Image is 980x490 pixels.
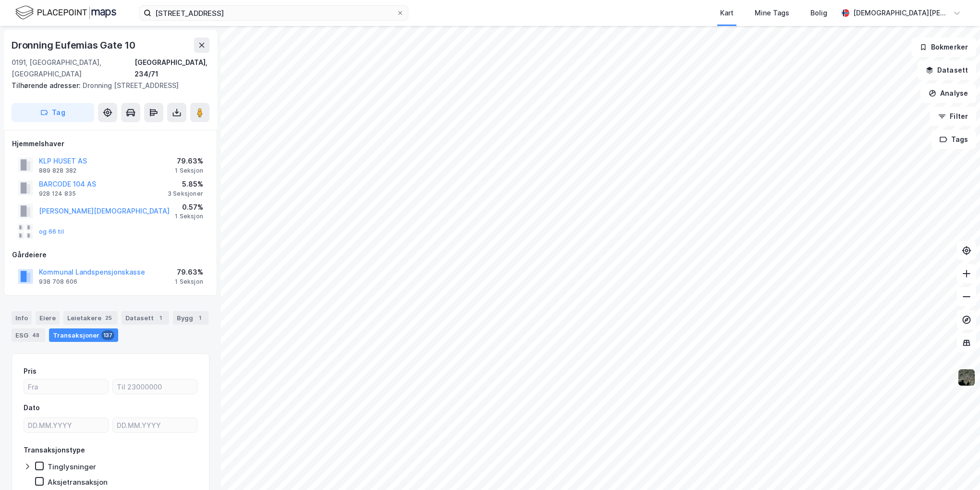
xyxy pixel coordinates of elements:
[30,330,41,340] div: 48
[151,6,396,20] input: Søk på adresse, matrikkel, gårdeiere, leietakere eller personer
[918,61,976,80] button: Datasett
[175,278,203,286] div: 1 Seksjon
[720,7,734,19] div: Kart
[173,311,208,325] div: Bygg
[930,107,976,126] button: Filter
[39,278,77,286] div: 938 708 606
[15,4,116,21] img: logo.f888ab2527a4732fd821a326f86c7f29.svg
[101,330,114,340] div: 137
[931,130,976,149] button: Tags
[12,311,32,325] div: Info
[12,81,83,89] span: Tilhørende adresser:
[175,155,203,167] div: 79.63%
[175,213,203,220] div: 1 Seksjon
[122,311,169,325] div: Datasett
[957,368,976,387] img: 9k=
[36,311,60,325] div: Eiere
[156,313,165,323] div: 1
[48,477,108,487] div: Aksjetransaksjon
[39,167,76,175] div: 889 828 382
[63,311,118,325] div: Leietakere
[12,57,135,80] div: 0191, [GEOGRAPHIC_DATA], [GEOGRAPHIC_DATA]
[12,328,45,342] div: ESG
[12,249,209,261] div: Gårdeiere
[24,402,40,414] div: Dato
[853,7,949,19] div: [DEMOGRAPHIC_DATA][PERSON_NAME]
[39,190,76,198] div: 928 124 835
[24,444,85,456] div: Transaksjonstype
[48,462,96,471] div: Tinglysninger
[195,313,205,323] div: 1
[113,379,197,394] input: Til 23000000
[175,201,203,213] div: 0.57%
[24,379,108,394] input: Fra
[113,418,197,432] input: DD.MM.YYYY
[920,84,976,103] button: Analyse
[24,418,108,432] input: DD.MM.YYYY
[135,57,209,80] div: [GEOGRAPHIC_DATA], 234/71
[932,444,980,490] iframe: Chat Widget
[168,178,203,190] div: 5.85%
[175,266,203,278] div: 79.63%
[12,38,137,53] div: Dronning Eufemias Gate 10
[810,7,827,19] div: Bolig
[755,7,789,19] div: Mine Tags
[103,313,114,323] div: 25
[24,365,37,377] div: Pris
[175,167,203,175] div: 1 Seksjon
[12,138,209,150] div: Hjemmelshaver
[911,38,976,57] button: Bokmerker
[12,80,202,91] div: Dronning [STREET_ADDRESS]
[12,103,94,122] button: Tag
[49,328,118,342] div: Transaksjoner
[168,190,203,198] div: 3 Seksjoner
